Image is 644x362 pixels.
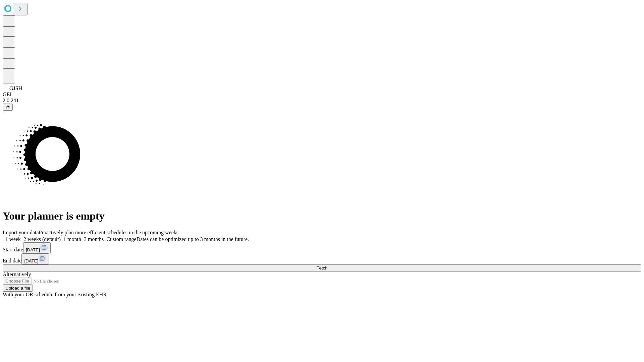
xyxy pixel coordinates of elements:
span: Fetch [316,265,327,270]
span: With your OR schedule from your existing EHR [3,292,107,297]
span: GJSH [9,85,22,91]
span: [DATE] [26,247,40,252]
span: Dates can be optimized up to 3 months in the future. [137,236,249,242]
div: End date [3,253,641,264]
span: 1 week [5,236,21,242]
button: Upload a file [3,285,33,292]
h1: Your planner is empty [3,210,641,222]
span: [DATE] [24,258,38,263]
button: [DATE] [21,253,49,264]
span: 2 weeks (default) [23,236,61,242]
span: Proactively plan more efficient schedules in the upcoming weeks. [39,230,180,235]
button: Fetch [3,264,641,271]
span: @ [5,105,10,110]
span: Custom range [106,236,136,242]
div: GEI [3,92,641,98]
button: [DATE] [23,242,51,253]
button: @ [3,104,13,111]
span: Import your data [3,230,39,235]
div: 2.0.241 [3,98,641,104]
span: Alternatively [3,271,31,277]
span: 1 month [63,236,81,242]
span: 3 months [84,236,104,242]
div: Start date [3,242,641,253]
